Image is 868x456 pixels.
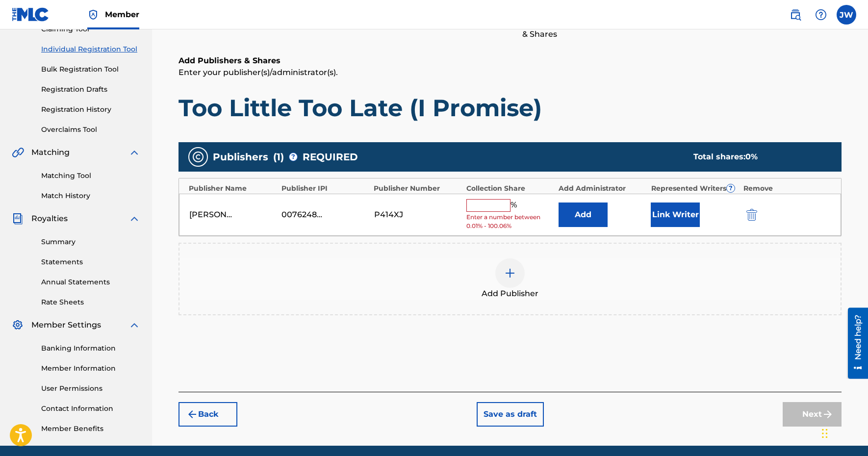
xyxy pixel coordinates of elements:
[41,343,140,354] a: Banking Information
[12,147,24,158] img: Matching
[12,7,50,22] img: MLC Logo
[179,55,842,67] h6: Add Publishers & Shares
[374,183,461,194] div: Publisher Number
[192,151,204,163] img: publishers
[651,183,739,194] div: Represented Writers
[559,203,608,227] button: Add
[790,9,801,21] img: search
[41,404,140,414] a: Contact Information
[12,213,24,225] img: Royalties
[651,203,700,227] button: Link Writer
[281,183,369,194] div: Publisher IPI
[41,44,140,54] a: Individual Registration Tool
[477,402,544,427] button: Save as draft
[31,213,68,225] span: Royalties
[41,257,140,267] a: Statements
[466,213,554,230] span: Enter a number between 0.01% - 100.06%
[41,171,140,181] a: Matching Tool
[303,150,358,164] span: REQUIRED
[815,9,827,21] img: help
[743,183,831,194] div: Remove
[693,151,822,163] div: Total shares:
[289,153,297,161] span: ?
[128,147,140,158] img: expand
[745,152,758,161] span: 0 %
[41,64,140,75] a: Bulk Registration Tool
[466,183,554,194] div: Collection Share
[41,363,140,374] a: Member Information
[128,319,140,331] img: expand
[41,297,140,307] a: Rate Sheets
[746,209,757,221] img: 12a2ab48e56ec057fbd8.svg
[213,150,268,164] span: Publishers
[41,424,140,434] a: Member Benefits
[41,383,140,394] a: User Permissions
[87,9,99,21] img: Top Rightsholder
[179,67,842,78] p: Enter your publisher(s)/administrator(s).
[11,7,24,52] div: Need help?
[179,402,237,427] button: Back
[559,183,646,194] div: Add Administrator
[41,84,140,95] a: Registration Drafts
[41,191,140,201] a: Match History
[41,237,140,247] a: Summary
[727,184,735,192] span: ?
[179,93,842,123] h1: Too Little Too Late (I Promise)
[41,277,140,287] a: Annual Statements
[511,199,519,212] span: %
[12,319,24,331] img: Member Settings
[31,147,70,158] span: Matching
[822,419,828,448] div: Drag
[186,408,198,420] img: 7ee5dd4eb1f8a8e3ef2f.svg
[273,150,284,164] span: ( 1 )
[189,183,277,194] div: Publisher Name
[128,213,140,225] img: expand
[841,308,868,379] iframe: Resource Center
[41,125,140,135] a: Overclaims Tool
[31,319,101,331] span: Member Settings
[837,5,856,25] div: User Menu
[504,267,516,279] img: add
[105,9,139,20] span: Member
[819,409,868,456] iframe: Chat Widget
[811,5,831,25] div: Help
[482,288,538,300] span: Add Publisher
[786,5,805,25] a: Public Search
[41,104,140,115] a: Registration History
